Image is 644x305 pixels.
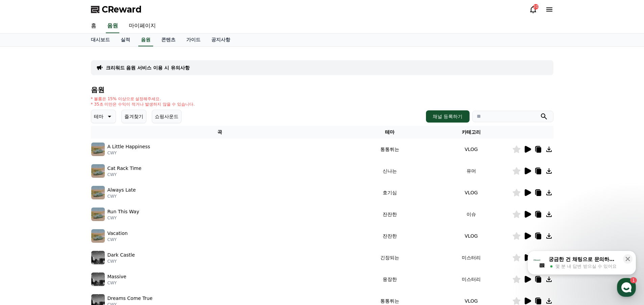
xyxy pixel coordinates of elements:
p: Massive [108,273,126,280]
a: 마이페이지 [123,19,161,33]
button: 테마 [91,110,116,123]
a: 공지사항 [206,34,236,46]
a: 크리워드 음원 서비스 이용 시 유의사항 [106,64,190,71]
a: 홈 [86,19,102,33]
img: music [91,186,105,199]
p: Dark Castle [108,252,135,259]
p: CWY [108,194,136,199]
p: A Little Happiness [108,143,150,150]
p: Vacation [108,230,128,237]
td: 이슈 [430,203,512,225]
a: 20 [529,5,537,14]
p: Always Late [108,187,136,194]
a: 음원 [106,19,119,33]
img: music [91,273,105,286]
td: 유머 [430,160,512,182]
span: 홈 [21,225,25,230]
p: 테마 [94,112,103,121]
a: 설정 [87,215,130,232]
p: Cat Rack Time [108,165,142,172]
td: 통통튀는 [349,138,430,160]
th: 테마 [349,126,430,138]
span: 설정 [104,225,113,230]
p: CWY [108,172,142,177]
td: 미스터리 [430,268,512,290]
td: VLOG [430,138,512,160]
td: VLOG [430,225,512,247]
td: 잔잔한 [349,203,430,225]
span: CReward [102,4,142,15]
td: 미스터리 [430,247,512,268]
p: CWY [108,280,126,286]
td: 긴장되는 [349,247,430,268]
p: * 볼륨은 15% 이상으로 설정해주세요. [91,96,195,102]
a: 실적 [115,34,136,46]
a: 콘텐츠 [156,34,181,46]
a: 홈 [2,215,45,232]
span: 대화 [62,225,70,231]
p: Run This Way [108,208,139,215]
div: 20 [533,4,539,9]
p: Dreams Come True [108,295,153,302]
p: CWY [108,215,139,221]
img: music [91,229,105,243]
th: 카테고리 [430,126,512,138]
a: 음원 [138,34,153,46]
h4: 음원 [91,86,553,93]
p: CWY [108,237,128,242]
a: 대시보드 [86,34,115,46]
td: 신나는 [349,160,430,182]
span: 1 [69,214,71,220]
a: CReward [91,4,142,15]
img: music [91,251,105,264]
button: 쇼핑사운드 [152,110,182,123]
button: 즐겨찾기 [121,110,146,123]
img: music [91,208,105,221]
p: CWY [108,150,150,156]
img: music [91,164,105,178]
td: 호기심 [349,182,430,203]
td: 잔잔한 [349,225,430,247]
a: 가이드 [181,34,206,46]
img: music [91,143,105,156]
td: 웅장한 [349,268,430,290]
button: 채널 등록하기 [426,110,469,123]
p: CWY [108,259,135,264]
th: 곡 [91,126,349,138]
p: * 35초 미만은 수익이 적거나 발생하지 않을 수 있습니다. [91,102,195,107]
a: 1대화 [45,215,87,232]
td: VLOG [430,182,512,203]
